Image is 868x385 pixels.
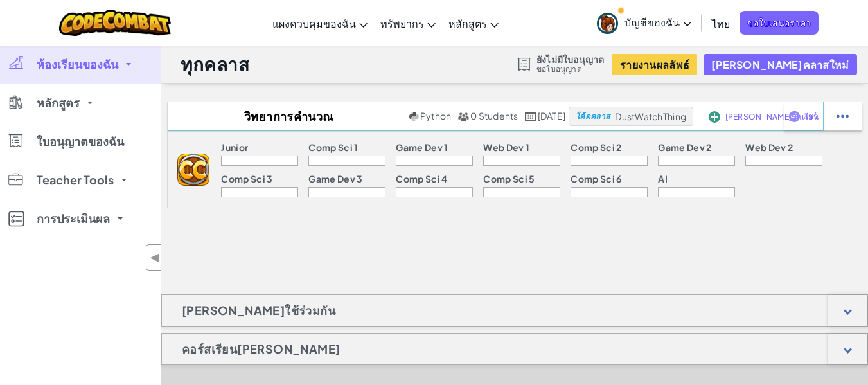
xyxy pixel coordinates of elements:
[803,112,818,120] span: แชร์
[409,112,419,121] img: python.png
[536,54,605,64] span: ยังไม่มีใบอนุญาต
[37,213,110,224] span: การประเมินผล
[538,110,565,121] span: [DATE]
[709,111,720,123] img: IconAddStudents.svg
[37,136,124,147] span: ใบอนุญาตของฉัน
[168,107,406,126] h2: วิทยาการคำนวณครู[PERSON_NAME]
[571,174,621,184] p: Comp Sci 6
[374,6,442,40] a: ทรัพยากร
[457,112,469,121] img: MultipleUsers.png
[266,6,374,40] a: แผงควบคุมของฉัน
[308,142,358,152] p: Comp Sci 1
[442,6,505,40] a: หลักสูตร
[420,110,451,121] span: Python
[525,112,536,121] img: calendar.svg
[272,17,356,30] span: แผงควบคุมของฉัน
[704,54,856,75] button: [PERSON_NAME]คลาสใหม่
[150,248,161,267] span: ◀
[177,154,209,186] img: logo
[658,142,711,152] p: Game Dev 2
[380,17,424,30] span: ทรัพยากร
[536,64,605,75] a: ขอใบอนุญาต
[37,58,118,70] span: ห้องเรียนของฉัน
[181,52,249,76] h1: ทุกคลาส
[571,142,621,152] p: Comp Sci 2
[483,142,529,152] p: Web Dev 1
[615,111,686,122] span: DustWatchThing
[788,111,801,122] img: IconShare_Purple.svg
[624,15,691,29] span: บัญชีของฉัน
[658,174,668,184] p: AI
[162,333,360,365] h1: คอร์สเรียน[PERSON_NAME]
[745,142,793,152] p: Web Dev 2
[740,11,819,35] a: ขอใบเสนอราคา
[590,3,698,43] a: บัญชีของฉัน
[705,6,736,40] a: ไทย
[37,97,80,109] span: หลักสูตร
[837,111,849,122] img: IconStudentEllipsis.svg
[37,174,114,186] span: Teacher Tools
[59,10,172,36] img: CodeCombat logo
[162,294,355,327] h1: [PERSON_NAME]ใช้ร่วมกัน
[168,107,569,126] a: วิทยาการคำนวณครู[PERSON_NAME] Python 0 Students [DATE]
[221,174,272,184] p: Comp Sci 3
[396,142,448,152] p: Game Dev 1
[576,112,610,120] span: โค้ดคลาส
[308,174,362,184] p: Game Dev 3
[448,17,487,30] span: หลักสูตร
[612,54,697,75] button: รายงานผลลัพธ์
[725,113,819,121] span: [PERSON_NAME]นักเรียน
[483,174,535,184] p: Comp Sci 5
[470,110,518,121] span: 0 Students
[396,174,447,184] p: Comp Sci 4
[712,17,730,30] span: ไทย
[221,142,248,152] p: Junior
[597,13,618,34] img: avatar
